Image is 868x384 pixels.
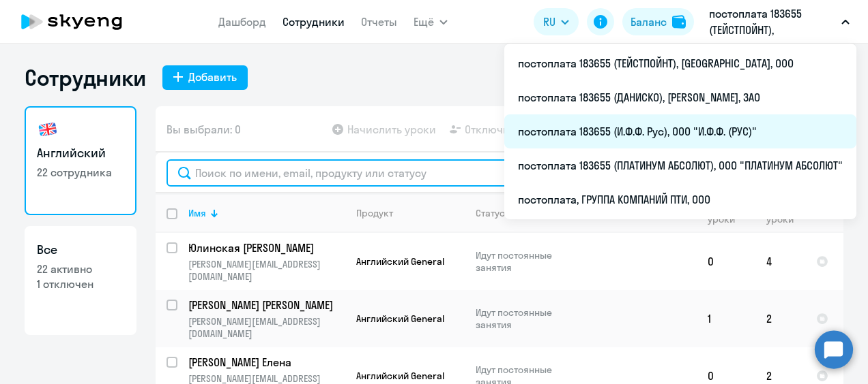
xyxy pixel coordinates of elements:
span: Ещё [414,14,434,30]
img: english [37,118,59,140]
span: Английский General [356,370,444,382]
div: Продукт [356,207,393,219]
a: Все22 активно1 отключен [25,226,136,335]
a: Юлинская [PERSON_NAME] [188,240,345,255]
input: Поиск по имени, email, продукту или статусу [167,159,833,187]
button: постоплата 183655 (ТЕЙСТПОЙНТ), [GEOGRAPHIC_DATA], ООО [702,5,856,38]
button: RU [534,8,579,35]
p: [PERSON_NAME][EMAIL_ADDRESS][DOMAIN_NAME] [188,315,345,340]
p: 22 активно [37,261,124,276]
span: Английский General [356,313,444,325]
a: [PERSON_NAME] Елена [188,355,345,370]
td: 2 [755,290,805,347]
a: Отчеты [361,15,397,29]
div: Добавить [188,69,237,85]
a: [PERSON_NAME] [PERSON_NAME] [188,298,345,313]
div: Статус [476,207,505,219]
td: 4 [755,233,805,290]
div: Имя [188,207,345,219]
h1: Сотрудники [25,64,146,91]
span: Вы выбрали: 0 [167,121,241,138]
p: Юлинская [PERSON_NAME] [188,240,343,255]
button: Ещё [414,8,448,35]
h3: Все [37,241,124,259]
a: Дашборд [218,15,266,29]
div: Статус [476,207,569,219]
p: 1 отключен [37,276,124,291]
p: 22 сотрудника [37,165,124,180]
p: [PERSON_NAME][EMAIL_ADDRESS][DOMAIN_NAME] [188,258,345,283]
span: Английский General [356,255,444,268]
span: RU [543,14,555,30]
a: Сотрудники [283,15,345,29]
p: Идут постоянные занятия [476,249,569,274]
p: [PERSON_NAME] Елена [188,355,343,370]
a: Английский22 сотрудника [25,106,136,215]
td: 1 [697,290,755,347]
ul: Ещё [504,44,856,219]
img: balance [672,15,686,29]
div: Имя [188,207,206,219]
div: Продукт [356,207,464,219]
button: Балансbalance [622,8,694,35]
p: [PERSON_NAME] [PERSON_NAME] [188,298,343,313]
button: Добавить [162,65,248,90]
div: Баланс [631,14,667,30]
p: Идут постоянные занятия [476,306,569,331]
p: постоплата 183655 (ТЕЙСТПОЙНТ), [GEOGRAPHIC_DATA], ООО [709,5,836,38]
td: 0 [697,233,755,290]
h3: Английский [37,144,124,162]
